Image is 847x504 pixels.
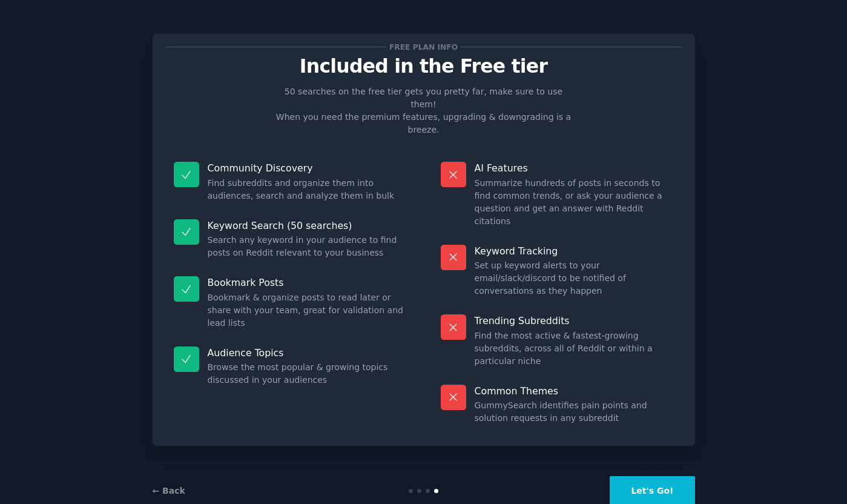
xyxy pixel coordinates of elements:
p: 50 searches on the free tier gets you pretty far, make sure to use them! When you need the premiu... [271,85,576,136]
dd: Bookmark & organize posts to read later or share with your team, great for validation and lead lists [208,291,407,330]
p: Keyword Tracking [475,245,674,257]
p: Included in the Free tier [165,56,682,77]
dd: GummySearch identifies pain points and solution requests in any subreddit [475,399,674,425]
dd: Find the most active & fastest-growing subreddits, across all of Reddit or within a particular niche [475,330,674,368]
p: Community Discovery [208,162,407,174]
span: Free plan info [387,41,460,53]
p: Audience Topics [208,346,407,359]
dd: Summarize hundreds of posts in seconds to find common trends, or ask your audience a question and... [475,177,674,228]
p: Keyword Search (50 searches) [208,219,407,232]
a: ← Back [153,486,185,496]
dd: Find subreddits and organize them into audiences, search and analyze them in bulk [208,177,407,202]
dd: Browse the most popular & growing topics discussed in your audiences [208,361,407,386]
p: Bookmark Posts [208,276,407,289]
dd: Set up keyword alerts to your email/slack/discord to be notified of conversations as they happen [475,259,674,297]
p: Trending Subreddits [475,314,674,327]
dd: Search any keyword in your audience to find posts on Reddit relevant to your business [208,234,407,259]
p: AI Features [475,162,674,174]
p: Common Themes [475,385,674,397]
